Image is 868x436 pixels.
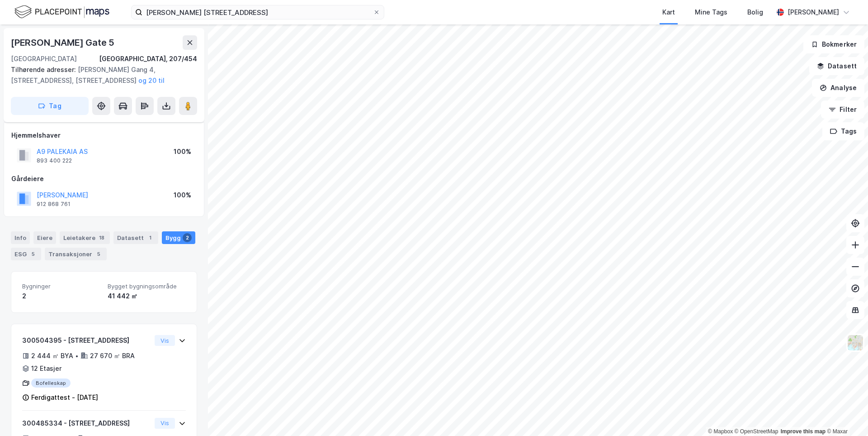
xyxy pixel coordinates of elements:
div: Hjemmelshaver [11,130,197,141]
div: Kart [662,7,675,18]
div: 5 [94,249,103,259]
div: Mine Tags [695,7,727,18]
div: [PERSON_NAME] [788,7,839,18]
button: Vis [155,335,175,346]
a: Mapbox [708,428,733,435]
div: [GEOGRAPHIC_DATA], 207/454 [99,53,197,64]
div: 893 400 222 [37,157,72,164]
div: Bygg [162,231,195,244]
div: Eiere [33,231,56,244]
div: 41 442 ㎡ [108,291,186,302]
button: Filter [821,101,864,119]
div: 100% [174,146,191,157]
div: [PERSON_NAME] Gang 4, [STREET_ADDRESS], [STREET_ADDRESS] [11,64,190,86]
div: 1 [146,233,155,242]
button: Analyse [812,79,864,97]
div: Datasett [113,231,158,244]
button: Bokmerker [803,35,864,53]
div: Gårdeiere [11,173,197,184]
input: Søk på adresse, matrikkel, gårdeiere, leietakere eller personer [142,5,373,19]
div: [PERSON_NAME] Gate 5 [11,35,116,50]
button: Vis [155,418,175,429]
div: ESG [11,248,41,260]
div: 100% [174,190,191,201]
span: Bygninger [22,283,100,290]
div: Kontrollprogram for chat [823,393,868,436]
div: • [75,352,79,359]
div: 2 [22,291,100,302]
button: Tags [822,122,864,140]
div: 2 [183,233,192,242]
div: 27 670 ㎡ BRA [90,350,135,361]
div: Transaksjoner [45,248,107,260]
div: Bolig [747,7,763,18]
span: Tilhørende adresser: [11,66,78,73]
img: Z [847,334,864,351]
button: Tag [11,97,89,115]
a: Improve this map [781,428,826,435]
div: 912 868 761 [37,201,71,208]
iframe: Chat Widget [823,393,868,436]
div: Info [11,231,30,244]
div: 300485334 - [STREET_ADDRESS] [22,418,151,429]
span: Bygget bygningsområde [108,283,186,290]
div: Ferdigattest - [DATE] [31,392,98,403]
img: logo.f888ab2527a4732fd821a326f86c7f29.svg [14,4,109,20]
a: OpenStreetMap [735,428,778,435]
button: Datasett [809,57,864,75]
div: Leietakere [60,231,110,244]
div: 5 [28,249,38,259]
div: [GEOGRAPHIC_DATA] [11,53,77,64]
div: 2 444 ㎡ BYA [31,350,73,361]
div: 300504395 - [STREET_ADDRESS] [22,335,151,346]
div: 12 Etasjer [31,363,61,374]
div: 18 [97,233,106,242]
